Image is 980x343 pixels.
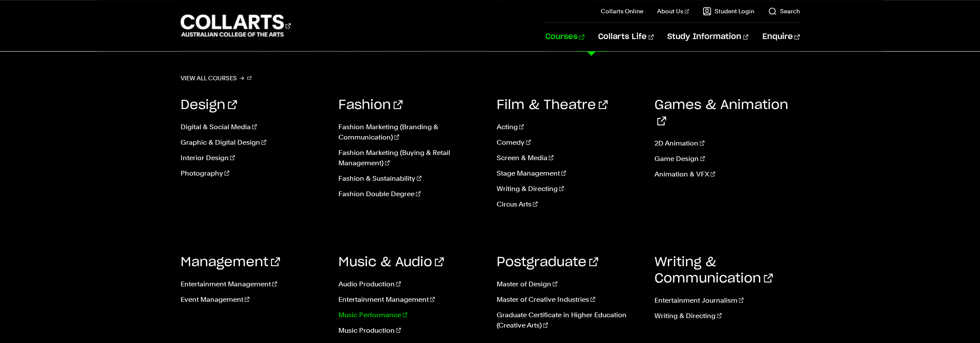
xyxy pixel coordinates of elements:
a: Music Performance [338,310,484,320]
a: Courses [545,23,584,51]
a: Screen & Media [497,153,642,163]
a: Collarts Online [601,7,643,15]
a: Entertainment Management [338,294,484,305]
a: Event Management [181,294,326,305]
a: Acting [497,122,642,132]
a: Enquire [762,23,799,51]
a: Digital & Social Media [181,122,326,132]
a: Entertainment Journalism [654,295,800,306]
a: Graphic & Digital Design [181,137,326,148]
a: Film & Theatre [497,99,608,112]
a: Master of Design [497,279,642,289]
a: Fashion [338,99,402,112]
a: Audio Production [338,279,484,289]
a: Comedy [497,137,642,148]
a: Search [768,7,800,15]
div: Go to homepage [181,13,291,38]
a: Circus Arts [497,199,642,209]
a: Fashion Marketing (Branding & Communication) [338,122,484,143]
a: Interior Design [181,153,326,163]
a: Fashion Double Degree [338,189,484,199]
a: Master of Creative Industries [497,294,642,305]
a: Writing & Directing [654,311,800,321]
a: Photography [181,168,326,179]
a: Management [181,256,280,269]
a: About Us [657,7,689,15]
a: 2D Animation [654,138,800,149]
a: Stage Management [497,168,642,179]
a: Animation & VFX [654,169,800,179]
a: Music Production [338,325,484,336]
a: Game Design [654,154,800,164]
a: Collarts Life [598,23,654,51]
a: View all courses [181,72,252,84]
a: Writing & Directing [497,184,642,194]
a: Music & Audio [338,256,444,269]
a: Graduate Certificate in Higher Education (Creative Arts) [497,310,642,331]
a: Student Login [703,7,754,15]
a: Postgraduate [497,256,598,269]
a: Fashion Marketing (Buying & Retail Management) [338,148,484,168]
a: Design [181,99,237,112]
a: Writing & Communication [654,256,773,285]
a: Fashion & Sustainability [338,173,484,184]
a: Games & Animation [654,99,788,128]
a: Study Information [667,23,748,51]
a: Entertainment Management [181,279,326,289]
